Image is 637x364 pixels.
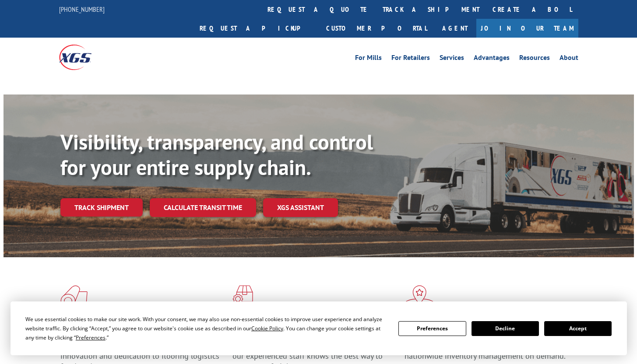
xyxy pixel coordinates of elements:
a: Calculate transit time [150,198,256,217]
a: Resources [519,54,550,64]
a: XGS ASSISTANT [263,198,338,217]
button: Accept [544,321,612,336]
span: Preferences [76,334,106,341]
button: Decline [472,321,539,336]
a: Customer Portal [320,19,433,38]
a: [PHONE_NUMBER] [59,5,105,14]
a: About [560,54,578,64]
img: xgs-icon-flagship-distribution-model-red [405,285,435,308]
a: Track shipment [60,198,143,217]
img: xgs-icon-total-supply-chain-intelligence-red [60,285,88,308]
a: Advantages [474,54,510,64]
a: For Mills [355,54,382,64]
a: Agent [433,19,476,38]
a: Join Our Team [476,19,578,38]
div: We use essential cookies to make our site work. With your consent, we may also use non-essential ... [25,315,388,342]
img: xgs-icon-focused-on-flooring-red [232,285,253,308]
a: Request a pickup [193,19,320,38]
b: Visibility, transparency, and control for your entire supply chain. [60,128,373,181]
span: Cookie Policy [251,325,283,332]
button: Preferences [398,321,466,336]
div: Cookie Consent Prompt [11,301,627,355]
a: For Retailers [391,54,430,64]
a: Services [440,54,464,64]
